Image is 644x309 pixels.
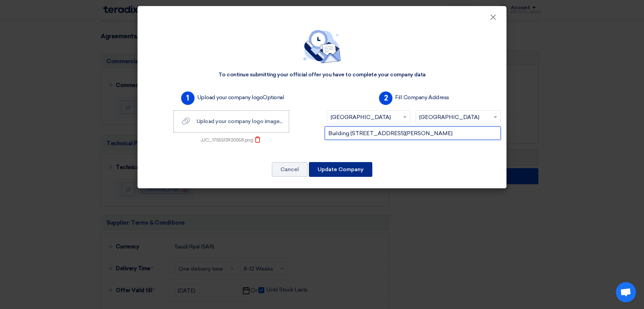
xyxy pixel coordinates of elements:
[218,71,425,78] div: To continue submitting your official offer you have to complete your company data
[272,162,308,177] button: Cancel
[303,30,341,63] img: empty_state_contact.svg
[616,282,636,302] a: Open chat
[484,11,502,24] button: Close
[309,162,372,177] button: Update Company
[325,126,501,140] input: Add company main address
[200,137,253,144] div: JJC_1755513920558.png
[181,91,195,105] span: 1
[263,94,284,101] span: Optional
[490,12,496,26] span: ×
[379,91,392,105] span: 2
[197,93,284,102] label: Upload your company logo
[197,118,282,124] span: Upload your company logo image...
[395,93,449,102] label: Fill Company Address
